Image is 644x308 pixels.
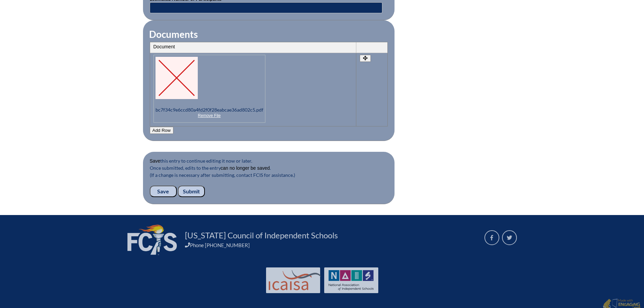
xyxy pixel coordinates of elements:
[156,113,263,118] a: Remove File
[148,28,198,40] legend: Documents
[150,164,388,186] p: Once submitted, edits to the entry . (If a change is necessary after submitting, contact FCIS for...
[153,55,265,123] p: bc7f34c9e6ccd80a4fd2f0f28eabcae36ad802c5.pdf
[150,158,161,164] b: Save
[269,270,321,290] img: Int'l Council Advancing Independent School Accreditation logo
[150,157,388,164] p: this entry to continue editing it now or later.
[185,242,476,248] div: Phone [PHONE_NUMBER]
[127,224,177,255] img: FCIS_logo_white
[150,186,177,197] input: Save
[150,42,357,53] th: Document
[150,127,173,134] button: Add Row
[182,230,340,241] a: [US_STATE] Council of Independent Schools
[178,186,205,197] input: Submit
[221,165,270,171] b: can no longer be saved
[329,270,374,290] img: NAIS Logo
[156,57,198,99] img: bc7f34c9e6ccd80a4fd2f0f28eabcae36ad802c5.pdf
